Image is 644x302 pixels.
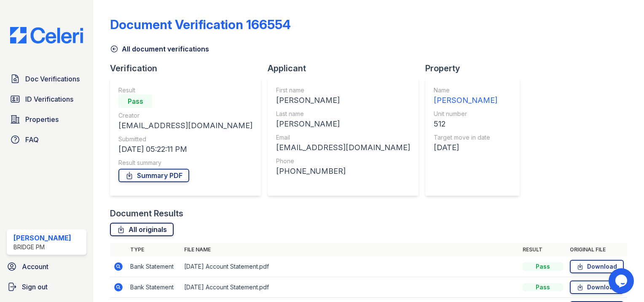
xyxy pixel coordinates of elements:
span: FAQ [25,135,39,145]
a: FAQ [7,131,86,148]
iframe: chat widget [609,268,636,294]
div: [DATE] 05:22:11 PM [118,143,252,155]
div: Result summary [118,159,252,167]
a: Doc Verifications [7,70,86,87]
div: Applicant [268,62,425,74]
th: Type [127,243,181,256]
th: Result [519,243,566,256]
div: [EMAIL_ADDRESS][DOMAIN_NAME] [118,120,252,132]
td: [DATE] Account Statement.pdf [181,256,519,277]
div: Creator [118,111,252,120]
a: Download [570,260,624,273]
div: [EMAIL_ADDRESS][DOMAIN_NAME] [276,142,410,154]
div: Result [118,86,252,94]
div: Last name [276,110,410,118]
th: Original file [566,243,627,256]
div: Pass [523,262,563,271]
div: Bridge PM [13,243,71,251]
span: ID Verifications [25,94,73,104]
div: Document Verification 166554 [110,17,291,32]
td: [DATE] Account Statement.pdf [181,277,519,298]
div: [PERSON_NAME] [434,94,497,106]
div: [PERSON_NAME] [276,118,410,130]
div: Email [276,133,410,142]
div: Submitted [118,135,252,143]
span: Doc Verifications [25,74,80,84]
div: [PERSON_NAME] [13,233,71,243]
a: All originals [110,223,174,236]
td: Bank Statement [127,277,181,298]
a: Name [PERSON_NAME] [434,86,497,106]
div: Name [434,86,497,94]
img: CE_Logo_Blue-a8612792a0a2168367f1c8372b55b34899dd931a85d93a1a3d3e32e68fde9ad4.png [3,27,90,43]
a: Properties [7,111,86,128]
div: Verification [110,62,268,74]
a: Sign out [3,278,90,295]
div: Phone [276,157,410,165]
div: 512 [434,118,497,130]
td: Bank Statement [127,256,181,277]
a: Summary PDF [118,169,189,182]
div: Document Results [110,208,183,219]
div: First name [276,86,410,94]
a: Account [3,258,90,275]
div: [DATE] [434,142,497,154]
div: Pass [118,94,152,108]
div: [PHONE_NUMBER] [276,165,410,177]
div: Target move in date [434,133,497,142]
div: Property [425,62,526,74]
div: Unit number [434,110,497,118]
a: ID Verifications [7,91,86,108]
span: Account [22,262,48,272]
th: File name [181,243,519,256]
a: Download [570,280,624,294]
div: Pass [523,283,563,291]
a: All document verifications [110,44,209,54]
span: Properties [25,114,59,124]
span: Sign out [22,282,48,292]
div: [PERSON_NAME] [276,94,410,106]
